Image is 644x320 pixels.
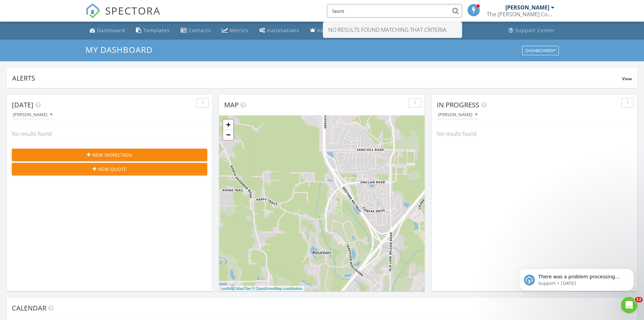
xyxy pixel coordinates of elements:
a: SPECTORA [86,9,161,23]
span: My Dashboard [86,44,152,55]
span: [DATE] [12,100,33,109]
a: Contacts [178,24,214,37]
div: Dashboards [525,48,556,53]
div: [PERSON_NAME] [438,112,477,117]
span: New Quote [98,166,126,173]
a: © OpenStreetMap contributors [252,286,303,291]
a: Advanced [307,24,345,37]
button: [PERSON_NAME] [12,110,54,120]
div: The Loane Company, LLC. [487,11,554,18]
img: The Best Home Inspection Software - Spectora [86,3,100,18]
span: View [622,76,632,82]
div: Advanced [317,27,342,34]
div: Support Center [515,27,555,34]
input: Search everything... [327,4,462,18]
button: New Quote [12,163,207,175]
iframe: Intercom live chat [621,297,637,313]
div: Contacts [189,27,211,34]
a: Zoom in [223,120,233,130]
span: 12 [635,297,643,302]
a: Dashboard [87,24,128,37]
div: [PERSON_NAME] [13,112,52,117]
span: In Progress [437,100,479,109]
a: Support Center [506,24,557,37]
div: Alerts [12,73,622,83]
div: [PERSON_NAME] [505,4,549,11]
span: New Inspection [92,151,132,158]
button: Dashboards [522,46,559,55]
a: Templates [133,24,172,37]
span: Map [224,100,239,109]
div: Templates [143,27,170,34]
div: Dashboard [97,27,125,34]
div: | [219,286,304,292]
a: Zoom out [223,130,233,140]
span: SPECTORA [105,3,161,18]
div: Metrics [230,27,248,34]
a: Leaflet [221,286,232,291]
div: Automations [267,27,299,34]
a: © MapTiler [233,286,251,291]
span: Calendar [12,303,46,313]
div: No results found [7,125,212,143]
div: No results found matching that criteria. [323,22,462,38]
button: [PERSON_NAME] [437,110,479,120]
div: No results found [432,125,637,143]
button: New Inspection [12,149,207,161]
a: Metrics [219,24,251,37]
a: Automations (Basic) [257,24,302,37]
iframe: Intercom notifications message [509,254,644,302]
